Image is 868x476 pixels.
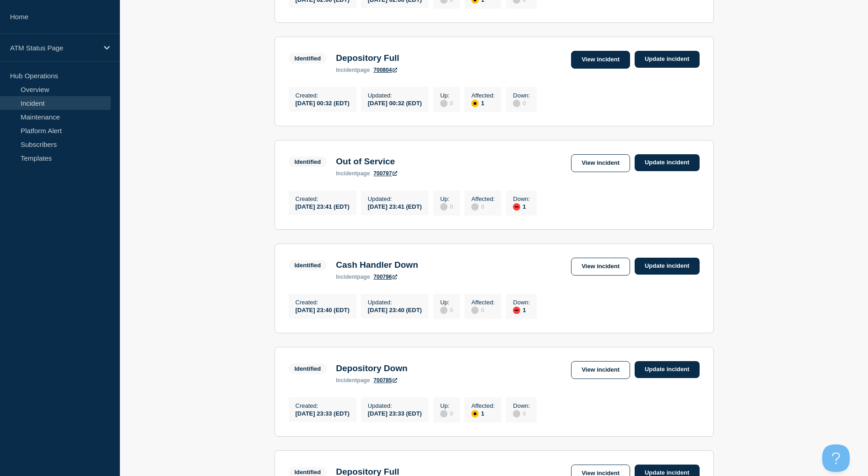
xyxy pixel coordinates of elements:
p: Affected : [471,299,495,306]
div: [DATE] 23:40 (EDT) [296,306,350,314]
span: Identified [289,260,327,270]
p: Updated : [368,195,422,202]
p: Down : [513,299,530,306]
a: 700797 [373,170,397,177]
div: [DATE] 23:40 (EDT) [368,306,422,314]
span: Identified [289,157,327,167]
div: disabled [440,100,447,107]
div: disabled [513,100,520,107]
div: down [513,203,520,211]
div: disabled [471,203,479,211]
p: Updated : [368,299,422,306]
h3: Depository Down [336,363,407,373]
div: disabled [471,307,479,314]
p: Created : [296,92,350,99]
p: page [336,170,370,177]
div: 0 [440,409,453,417]
a: Update incident [635,154,700,171]
div: 0 [513,99,530,107]
div: disabled [513,410,520,417]
p: Down : [513,92,530,99]
div: disabled [440,203,447,211]
p: Up : [440,195,453,202]
span: incident [336,170,357,177]
div: [DATE] 00:32 (EDT) [296,99,350,107]
h3: Cash Handler Down [336,260,418,270]
a: View incident [571,154,630,172]
span: incident [336,274,357,280]
span: Identified [289,363,327,374]
p: Created : [296,402,350,409]
p: Updated : [368,92,422,99]
p: page [336,274,370,280]
p: page [336,67,370,73]
a: View incident [571,51,630,69]
div: affected [471,410,479,417]
a: Update incident [635,258,700,275]
div: 0 [471,202,495,211]
a: Update incident [635,51,700,68]
iframe: Help Scout Beacon - Open [822,444,850,472]
p: Down : [513,195,530,202]
div: 0 [471,306,495,314]
p: Created : [296,195,350,202]
p: Updated : [368,402,422,409]
div: 1 [513,306,530,314]
div: 1 [471,409,495,417]
div: down [513,307,520,314]
div: affected [471,100,479,107]
a: 700804 [373,67,397,73]
p: Up : [440,92,453,99]
p: Up : [440,299,453,306]
div: 0 [440,306,453,314]
div: disabled [440,307,447,314]
a: View incident [571,258,630,276]
div: 0 [440,202,453,211]
a: Update incident [635,361,700,378]
p: Affected : [471,402,495,409]
p: Down : [513,402,530,409]
p: page [336,377,370,384]
a: 700796 [373,274,397,280]
span: incident [336,67,357,73]
div: [DATE] 23:33 (EDT) [368,409,422,417]
div: 1 [513,202,530,211]
a: 700785 [373,377,397,384]
div: [DATE] 23:41 (EDT) [368,202,422,210]
div: [DATE] 23:33 (EDT) [296,409,350,417]
span: incident [336,377,357,384]
div: [DATE] 00:32 (EDT) [368,99,422,107]
h3: Depository Full [336,53,399,63]
span: Identified [289,53,327,64]
p: Up : [440,402,453,409]
div: [DATE] 23:41 (EDT) [296,202,350,210]
a: View incident [571,361,630,379]
p: Affected : [471,92,495,99]
h3: Out of Service [336,157,397,167]
div: 1 [471,99,495,107]
p: Created : [296,299,350,306]
div: 0 [513,409,530,417]
p: Affected : [471,195,495,202]
div: disabled [440,410,447,417]
div: 0 [440,99,453,107]
p: ATM Status Page [10,44,98,52]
